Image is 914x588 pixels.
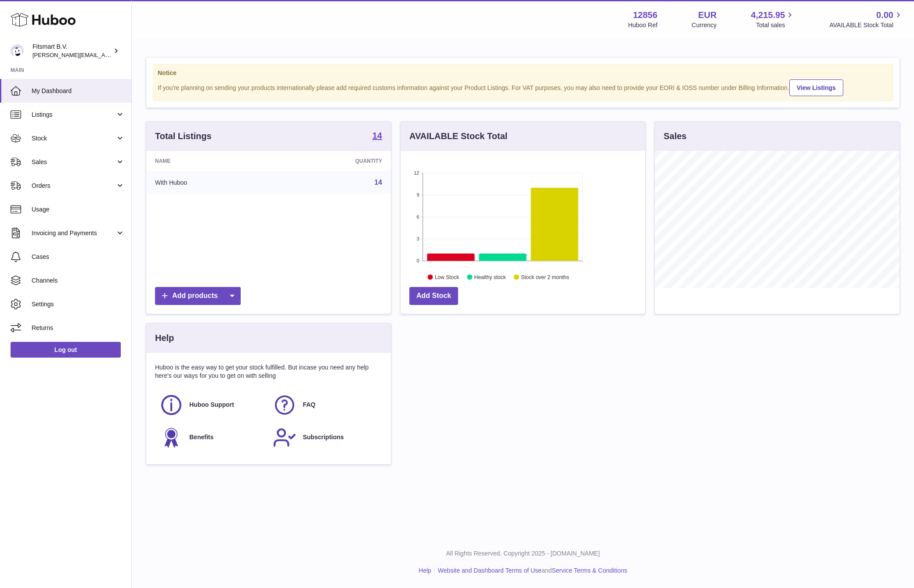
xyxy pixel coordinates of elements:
h3: AVAILABLE Stock Total [409,130,507,142]
a: Benefits [159,426,264,449]
div: Fitsmart B.V. [33,43,112,59]
text: Stock over 2 months [521,274,569,280]
span: 0.00 [876,9,893,21]
text: Healthy stock [474,274,506,280]
a: 0.00 AVAILABLE Stock Total [829,9,903,29]
a: 14 [372,131,382,142]
span: Settings [32,300,125,308]
span: [PERSON_NAME][EMAIL_ADDRESS][DOMAIN_NAME] [33,51,176,58]
a: 4,215.95 Total sales [751,9,795,29]
div: Currency [692,21,717,29]
p: All Rights Reserved. Copyright 2025 - [DOMAIN_NAME] [139,549,907,558]
text: 3 [416,236,419,241]
h3: Help [155,332,174,344]
h3: Total Listings [155,130,212,142]
span: Sales [32,158,116,166]
p: Huboo is the easy way to get your stock fulfilled. But incase you need any help here's our ways f... [155,363,382,380]
text: Low Stock [435,274,459,280]
span: FAQ [303,401,315,409]
strong: Notice [158,69,888,77]
span: Benefits [189,433,213,441]
span: My Dashboard [32,87,125,95]
span: Invoicing and Payments [32,229,116,237]
a: View Listings [789,79,843,96]
div: If you're planning on sending your products internationally please add required customs informati... [158,78,888,96]
a: Help [419,567,431,574]
li: and [435,566,627,575]
th: Quantity [275,151,391,171]
a: Log out [11,342,121,358]
text: 6 [416,214,419,219]
text: 12 [414,170,419,176]
span: Stock [32,134,116,143]
strong: 12856 [633,9,658,21]
a: Add Stock [409,287,458,305]
span: Huboo Support [189,401,234,409]
span: Total sales [756,21,795,29]
h3: Sales [664,130,686,142]
text: 0 [416,258,419,263]
a: Add products [155,287,241,305]
a: Subscriptions [273,426,377,449]
img: jonathan@leaderoo.com [11,44,24,57]
span: AVAILABLE Stock Total [829,21,903,29]
strong: 14 [372,131,382,140]
text: 9 [416,192,419,197]
a: Website and Dashboard Terms of Use [438,567,542,574]
span: Subscriptions [303,433,343,441]
strong: EUR [698,9,716,21]
a: Service Terms & Conditions [552,567,627,574]
span: Cases [32,253,125,261]
a: FAQ [273,393,377,417]
span: Usage [32,205,125,214]
span: Channels [32,276,125,285]
span: Returns [32,324,125,332]
span: Listings [32,111,116,119]
span: 4,215.95 [751,9,785,21]
div: Huboo Ref [628,21,658,29]
td: With Huboo [146,171,275,194]
a: Huboo Support [159,393,264,417]
th: Name [146,151,275,171]
a: 14 [374,179,382,186]
span: Orders [32,182,116,190]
